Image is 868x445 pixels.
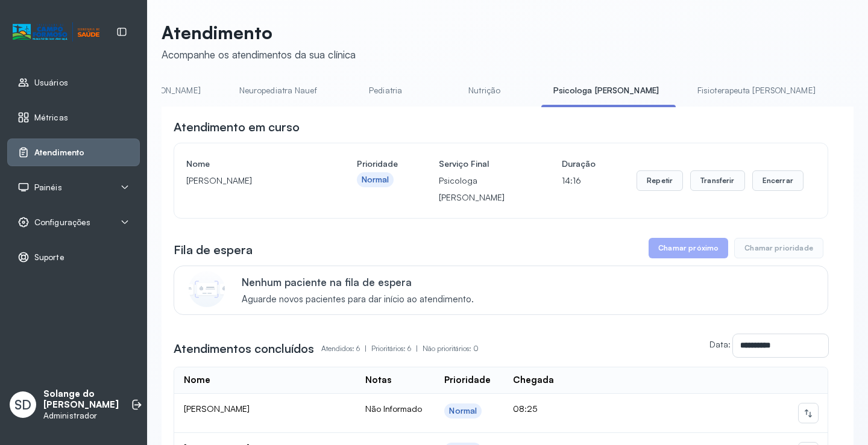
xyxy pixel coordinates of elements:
[13,22,99,42] img: Logotipo do estabelecimento
[423,340,479,357] p: Não prioritários: 0
[637,170,683,191] button: Repetir
[227,81,329,101] a: Neuropediatra Nauef
[416,344,418,353] span: |
[734,238,823,258] button: Chamar prioridade
[690,170,745,191] button: Transferir
[34,252,64,263] span: Suporte
[439,155,521,172] h4: Serviço Final
[17,146,130,158] a: Atendimento
[17,111,130,123] a: Métricas
[357,155,398,172] h4: Prioridade
[541,81,671,101] a: Psicologa [PERSON_NAME]
[184,403,250,414] span: [PERSON_NAME]
[444,375,491,386] div: Prioridade
[439,172,521,206] p: Psicologa [PERSON_NAME]
[344,81,428,101] a: Pediatria
[752,170,804,191] button: Encerrar
[34,148,84,158] span: Atendimento
[189,271,225,307] img: Imagem de CalloutCard
[174,340,314,357] h3: Atendimentos concluídos
[242,276,474,288] p: Nenhum paciente na fila de espera
[442,81,527,101] a: Nutrição
[162,48,356,61] div: Acompanhe os atendimentos da sua clínica
[685,81,828,101] a: Fisioterapeuta [PERSON_NAME]
[17,76,130,89] a: Usuários
[174,241,253,258] h3: Fila de espera
[43,388,119,411] p: Solange do [PERSON_NAME]
[242,294,474,305] span: Aguarde novos pacientes para dar início ao atendimento.
[186,155,316,172] h4: Nome
[649,238,728,258] button: Chamar próximo
[34,217,90,228] span: Configurações
[43,411,119,421] p: Administrador
[449,406,477,416] div: Normal
[365,375,391,386] div: Notas
[162,22,356,43] p: Atendimento
[562,155,596,172] h4: Duração
[513,403,537,414] span: 08:25
[371,340,423,357] p: Prioritários: 6
[186,172,316,189] p: [PERSON_NAME]
[34,182,62,193] span: Painéis
[321,340,371,357] p: Atendidos: 6
[365,403,422,414] span: Não Informado
[709,339,731,349] label: Data:
[184,375,210,386] div: Nome
[513,375,554,386] div: Chegada
[365,344,366,353] span: |
[562,172,596,189] p: 14:16
[174,119,300,135] h3: Atendimento em curso
[34,78,68,88] span: Usuários
[362,175,389,185] div: Normal
[34,113,68,123] span: Métricas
